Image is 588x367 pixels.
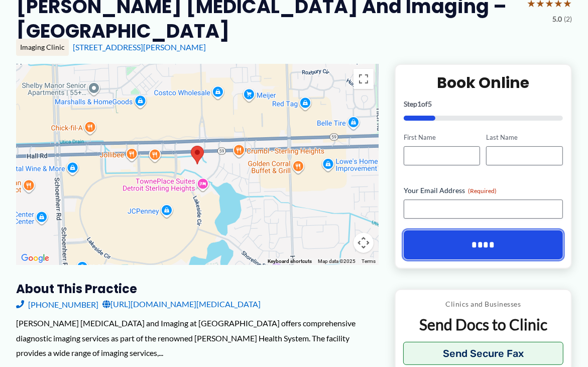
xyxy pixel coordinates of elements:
[16,297,98,312] a: [PHONE_NUMBER]
[102,297,261,312] a: [URL][DOMAIN_NAME][MEDICAL_DATA]
[19,252,52,265] img: Google
[417,100,421,108] span: 1
[362,258,376,264] a: Terms (opens in new tab)
[19,252,52,265] a: Open this area in Google Maps (opens a new window)
[404,186,563,196] label: Your Email Address
[403,342,563,365] button: Send Secure Fax
[73,42,206,52] a: [STREET_ADDRESS][PERSON_NAME]
[318,258,356,264] span: Map data ©2025
[486,133,562,142] label: Last Name
[16,316,379,360] div: [PERSON_NAME] [MEDICAL_DATA] and Imaging at [GEOGRAPHIC_DATA] offers comprehensive diagnostic ima...
[564,13,572,26] span: (2)
[16,39,69,56] div: Imaging Clinic
[354,233,374,253] button: Map camera controls
[268,258,312,265] button: Keyboard shortcuts
[428,100,432,108] span: 5
[16,281,379,297] h3: About this practice
[404,133,480,142] label: First Name
[403,315,563,334] p: Send Docs to Clinic
[404,73,563,93] h2: Book Online
[354,69,374,89] button: Toggle fullscreen view
[552,13,562,26] span: 5.0
[403,298,563,311] p: Clinics and Businesses
[468,187,497,195] span: (Required)
[404,101,563,108] p: Step of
